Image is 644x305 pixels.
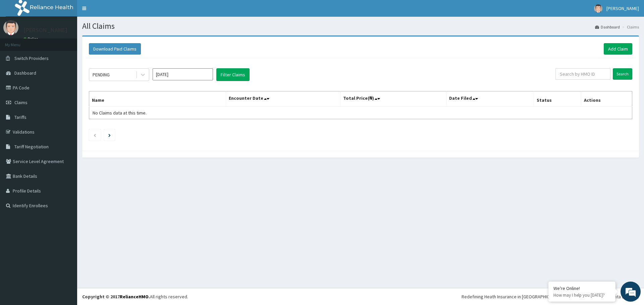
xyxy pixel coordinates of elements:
span: [PERSON_NAME] [606,5,639,11]
div: We're Online! [553,285,610,291]
a: Dashboard [595,24,620,30]
th: Encounter Date [226,91,340,107]
th: Date Filed [446,91,534,107]
div: Redefining Heath Insurance in [GEOGRAPHIC_DATA] using Telemedicine and Data Science! [462,293,639,300]
p: How may I help you today? [553,292,610,298]
a: Add Claim [604,43,632,55]
img: User Image [594,4,602,13]
input: Select Month and Year [153,68,213,80]
footer: All rights reserved. [77,288,644,305]
img: User Image [3,20,18,35]
div: PENDING [93,71,110,78]
th: Status [534,91,581,107]
strong: Copyright © 2017 . [82,294,150,300]
a: Online [23,36,40,41]
th: Actions [581,91,632,107]
span: Claims [14,99,28,105]
a: RelianceHMO [120,294,149,300]
span: Dashboard [14,70,36,76]
span: No Claims data at this time. [93,110,147,116]
button: Filter Claims [216,68,250,81]
th: Name [89,91,226,107]
h1: All Claims [82,22,639,30]
th: Total Price(₦) [340,91,446,107]
span: Tariff Negotiation [14,144,49,150]
input: Search by HMO ID [555,68,610,80]
a: Next page [108,132,111,138]
span: Tariffs [14,114,26,120]
button: Download Paid Claims [89,43,141,55]
p: [PERSON_NAME] [23,27,67,33]
a: Previous page [93,132,96,138]
input: Search [613,68,632,80]
li: Claims [621,24,639,30]
span: Switch Providers [14,55,49,61]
